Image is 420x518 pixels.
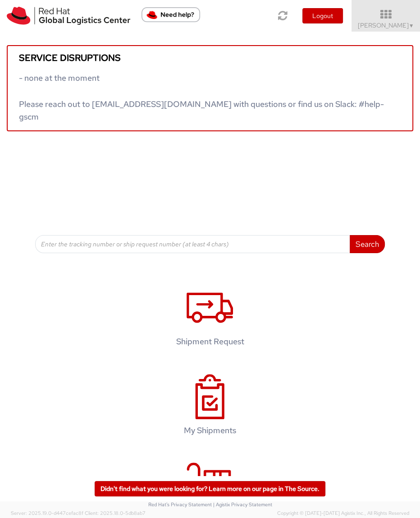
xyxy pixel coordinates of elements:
input: Enter the tracking number or ship request number (at least 4 chars) [35,235,351,253]
a: Shipment Request [142,276,278,360]
button: Search [350,235,385,253]
a: Red Hat's Privacy Statement [148,501,212,508]
a: Service disruptions - none at the moment Please reach out to [EMAIL_ADDRESS][DOMAIN_NAME] with qu... [7,45,413,131]
span: - none at the moment Please reach out to [EMAIL_ADDRESS][DOMAIN_NAME] with questions or find us o... [19,73,384,122]
h4: My Shipments [152,426,268,435]
a: | Agistix Privacy Statement [213,501,272,508]
span: Client: 2025.18.0-5db8ab7 [85,510,146,516]
span: ▼ [409,22,414,29]
button: Need help? [142,7,200,22]
span: [PERSON_NAME] [358,21,414,29]
h4: Shipment Request [152,337,268,346]
h5: Service disruptions [19,53,401,63]
a: Didn't find what you were looking for? Learn more on our page in The Source. [95,481,325,496]
span: Server: 2025.19.0-d447cefac8f [11,510,83,516]
a: My Shipments [142,365,278,449]
span: Copyright © [DATE]-[DATE] Agistix Inc., All Rights Reserved [277,510,409,517]
button: Logout [302,8,343,23]
img: rh-logistics-00dfa346123c4ec078e1.svg [7,7,130,25]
